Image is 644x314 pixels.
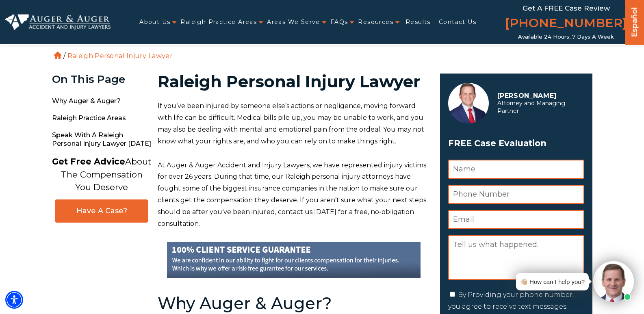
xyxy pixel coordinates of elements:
[497,92,580,100] p: [PERSON_NAME]
[55,199,148,223] a: Have A Case?
[63,206,140,216] span: Have A Case?
[330,14,348,30] a: FAQs
[52,156,125,167] strong: Get Free Advice
[54,52,61,59] a: Home
[5,291,23,309] div: Accessibility Menu
[505,14,627,34] a: [PHONE_NUMBER]
[52,110,152,127] span: Raleigh Practice Areas
[267,14,320,30] a: Areas We Serve
[167,242,421,278] img: guarantee-banner
[65,52,175,60] li: Raleigh Personal Injury Lawyer
[520,276,585,287] div: 👋🏼 How can I help you?
[158,295,430,312] h2: Why Auger & Auger?
[497,100,580,115] span: Attorney and Managing Partner
[139,14,170,30] a: About Us
[5,14,111,30] img: Auger & Auger Accident and Injury Lawyers Logo
[52,127,152,152] span: Speak with a Raleigh Personal Injury Lawyer [DATE]
[358,14,393,30] a: Resources
[523,4,610,12] span: Get a FREE Case Review
[518,34,614,40] span: Available 24 Hours, 7 Days a Week
[593,261,634,302] img: Intaker widget Avatar
[158,74,430,90] h1: Raleigh Personal Injury Lawyer
[439,14,476,30] a: Contact Us
[158,160,430,230] p: At Auger & Auger Accident and Injury Lawyers, we have represented injury victims for over 26 year...
[448,83,489,123] img: Herbert Auger
[52,155,151,194] p: About The Compensation You Deserve
[180,14,257,30] a: Raleigh Practice Areas
[448,210,584,229] input: Email
[448,185,584,204] input: Phone Number
[158,100,430,147] p: If you’ve been injured by someone else’s actions or negligence, moving forward with life can be d...
[52,74,152,85] div: On This Page
[405,14,431,30] a: Results
[448,136,584,151] span: FREE Case Evaluation
[52,93,152,110] span: Why Auger & Auger?
[448,160,584,179] input: Name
